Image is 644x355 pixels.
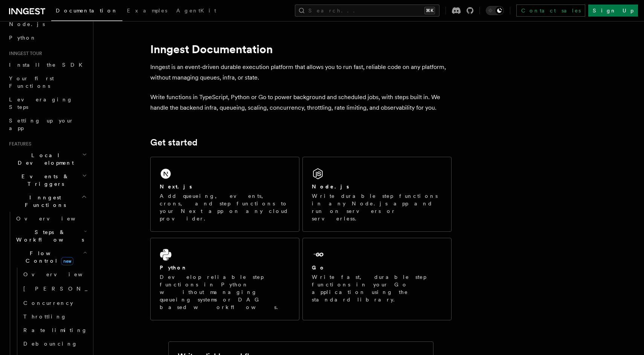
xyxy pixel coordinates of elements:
[6,191,89,212] button: Inngest Functions
[9,118,74,131] span: Setting up your app
[312,264,325,271] h2: Go
[20,281,89,296] a: [PERSON_NAME]
[486,6,504,15] button: Toggle dark mode
[13,228,84,243] span: Steps & Workflows
[13,212,89,225] a: Overview
[13,249,83,265] span: Flow Control
[9,96,73,110] span: Leveraging Steps
[160,192,290,222] p: Add queueing, events, crons, and step functions to your Next app on any cloud provider.
[20,337,89,350] a: Debouncing
[312,273,442,303] p: Write fast, durable step functions in your Go application using the standard library.
[176,8,216,14] span: AgentKit
[9,75,54,89] span: Your first Functions
[6,50,42,57] span: Inngest tour
[6,114,89,135] a: Setting up your app
[23,300,73,306] span: Concurrency
[20,323,89,337] a: Rate limiting
[6,31,89,44] a: Python
[56,8,118,14] span: Documentation
[150,137,197,148] a: Get started
[6,72,89,93] a: Your first Functions
[6,194,81,209] span: Inngest Functions
[312,192,442,222] p: Write durable step functions in any Node.js app and run on servers or serverless.
[23,341,78,347] span: Debouncing
[20,268,89,281] a: Overview
[150,62,452,83] p: Inngest is an event-driven durable execution platform that allows you to run fast, reliable code ...
[6,151,82,167] span: Local Development
[6,170,89,191] button: Events & Triggers
[150,42,452,56] h1: Inngest Documentation
[16,216,94,222] span: Overview
[20,310,89,323] a: Throttling
[20,296,89,310] a: Concurrency
[302,157,452,232] a: Node.jsWrite durable step functions in any Node.js app and run on servers or serverless.
[312,183,349,190] h2: Node.js
[6,141,31,147] span: Features
[6,93,89,114] a: Leveraging Steps
[588,5,638,17] a: Sign Up
[295,5,440,17] button: Search...⌘K
[516,5,585,17] a: Contact sales
[6,17,89,31] a: Node.js
[6,148,89,170] button: Local Development
[302,238,452,320] a: GoWrite fast, durable step functions in your Go application using the standard library.
[23,314,67,320] span: Throttling
[13,225,89,246] button: Steps & Workflows
[122,2,172,20] a: Examples
[9,62,87,68] span: Install the SDK
[6,173,82,188] span: Events & Triggers
[160,183,192,190] h2: Next.js
[23,327,87,333] span: Rate limiting
[172,2,221,20] a: AgentKit
[150,238,299,320] a: PythonDevelop reliable step functions in Python without managing queueing systems or DAG based wo...
[51,2,122,21] a: Documentation
[160,273,290,311] p: Develop reliable step functions in Python without managing queueing systems or DAG based workflows.
[160,264,188,271] h2: Python
[150,157,299,232] a: Next.jsAdd queueing, events, crons, and step functions to your Next app on any cloud provider.
[61,257,73,265] span: new
[150,92,452,113] p: Write functions in TypeScript, Python or Go to power background and scheduled jobs, with steps bu...
[23,271,101,277] span: Overview
[9,21,45,27] span: Node.js
[424,7,435,14] kbd: ⌘K
[23,286,134,292] span: [PERSON_NAME]
[6,58,89,72] a: Install the SDK
[13,246,89,268] button: Flow Controlnew
[127,8,167,14] span: Examples
[9,35,37,41] span: Python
